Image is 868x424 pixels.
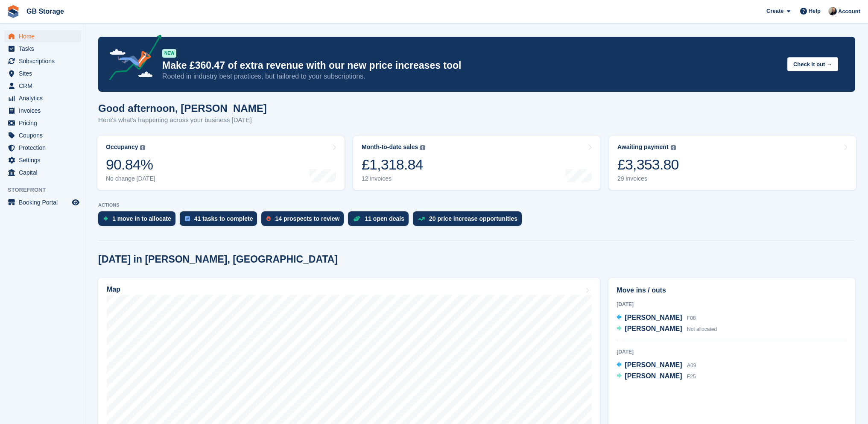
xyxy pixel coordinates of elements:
span: Booking Portal [19,196,70,208]
div: 14 prospects to review [275,215,339,222]
div: Awaiting payment [617,143,669,151]
div: 41 tasks to complete [194,215,253,222]
button: Check it out → [787,57,838,71]
p: Here's what's happening across your business [DATE] [98,115,267,125]
a: menu [4,142,81,154]
div: 12 invoices [362,175,425,182]
img: price_increase_opportunities-93ffe204e8149a01c8c9dc8f82e8f89637d9d84a8eef4429ea346261dce0b2c0.svg [418,217,425,221]
div: No change [DATE] [106,175,155,182]
a: Awaiting payment £3,353.80 29 invoices [609,136,856,190]
span: Not allocated [687,326,717,332]
img: icon-info-grey-7440780725fd019a000dd9b08b2336e03edf1995a4989e88bcd33f0948082b44.svg [420,145,425,150]
div: £1,318.84 [362,156,425,173]
span: F08 [687,315,696,321]
h2: Map [107,286,120,293]
a: menu [4,167,81,178]
span: Settings [19,154,70,166]
p: Make £360.47 of extra revenue with our new price increases tool [162,59,780,72]
span: Coupons [19,129,70,141]
div: Occupancy [106,143,138,151]
div: £3,353.80 [617,156,679,173]
div: 90.84% [106,156,155,173]
div: 1 move in to allocate [112,215,171,222]
span: Pricing [19,117,70,129]
span: Storefront [8,186,85,194]
a: menu [4,80,81,92]
span: Protection [19,142,70,154]
img: price-adjustments-announcement-icon-8257ccfd72463d97f412b2fc003d46551f7dbcb40ab6d574587a9cd5c0d94... [102,35,162,83]
span: F25 [687,374,696,380]
a: menu [4,30,81,42]
span: Home [19,30,70,42]
span: Tasks [19,43,70,55]
div: Month-to-date sales [362,143,418,151]
img: icon-info-grey-7440780725fd019a000dd9b08b2336e03edf1995a4989e88bcd33f0948082b44.svg [140,145,145,150]
div: 11 open deals [365,215,404,222]
span: [PERSON_NAME] [625,372,682,380]
a: menu [4,129,81,141]
a: menu [4,105,81,117]
a: 41 tasks to complete [180,211,262,230]
a: menu [4,92,81,104]
img: prospect-51fa495bee0391a8d652442698ab0144808aea92771e9ea1ae160a38d050c398.svg [266,216,271,221]
a: [PERSON_NAME] A09 [617,360,696,371]
p: ACTIONS [98,202,855,208]
span: Invoices [19,105,70,117]
a: Month-to-date sales £1,318.84 12 invoices [353,136,600,190]
h2: [DATE] in [PERSON_NAME], [GEOGRAPHIC_DATA] [98,254,338,265]
img: stora-icon-8386f47178a22dfd0bd8f6a31ec36ba5ce8667c1dd55bd0f319d3a0aa187defe.svg [7,5,20,18]
span: [PERSON_NAME] [625,361,682,368]
h2: Move ins / outs [617,285,847,295]
a: 14 prospects to review [261,211,348,230]
span: A09 [687,363,696,368]
a: [PERSON_NAME] F08 [617,313,696,324]
span: Help [809,7,821,15]
span: Account [838,7,860,16]
a: menu [4,117,81,129]
a: menu [4,43,81,55]
div: 20 price increase opportunities [429,215,517,222]
span: Subscriptions [19,55,70,67]
span: [PERSON_NAME] [625,325,682,332]
img: icon-info-grey-7440780725fd019a000dd9b08b2336e03edf1995a4989e88bcd33f0948082b44.svg [671,145,676,150]
span: Analytics [19,92,70,104]
img: deal-1b604bf984904fb50ccaf53a9ad4b4a5d6e5aea283cecdc64d6e3604feb123c2.svg [353,216,360,222]
img: Karl Walker [828,7,837,15]
a: Preview store [70,197,81,208]
div: [DATE] [617,348,847,356]
a: GB Storage [23,4,67,18]
a: Occupancy 90.84% No change [DATE] [97,136,345,190]
span: Capital [19,167,70,178]
a: menu [4,196,81,208]
a: 20 price increase opportunities [413,211,526,230]
a: [PERSON_NAME] F25 [617,371,696,382]
span: Create [766,7,783,15]
a: 1 move in to allocate [98,211,180,230]
img: task-75834270c22a3079a89374b754ae025e5fb1db73e45f91037f5363f120a921f8.svg [185,216,190,221]
div: NEW [162,49,176,58]
img: move_ins_to_allocate_icon-fdf77a2bb77ea45bf5b3d319d69a93e2d87916cf1d5bf7949dd705db3b84f3ca.svg [103,216,108,221]
div: [DATE] [617,301,847,308]
p: Rooted in industry best practices, but tailored to your subscriptions. [162,72,780,81]
h1: Good afternoon, [PERSON_NAME] [98,102,267,114]
a: menu [4,67,81,79]
span: [PERSON_NAME] [625,314,682,321]
a: menu [4,55,81,67]
span: Sites [19,67,70,79]
span: CRM [19,80,70,92]
div: 29 invoices [617,175,679,182]
a: 11 open deals [348,211,413,230]
a: [PERSON_NAME] Not allocated [617,324,717,335]
a: menu [4,154,81,166]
